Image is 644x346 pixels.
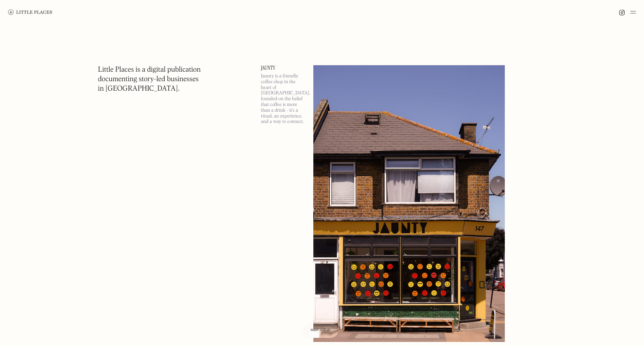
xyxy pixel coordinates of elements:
[302,323,338,338] a: Map view
[261,65,305,71] a: Jaunty
[313,65,505,342] img: Jaunty
[311,328,330,332] span: Map view
[261,73,305,125] p: Jaunty is a friendly coffee shop in the heart of [GEOGRAPHIC_DATA], founded on the belief that co...
[98,65,201,94] h1: Little Places is a digital publication documenting story-led businesses in [GEOGRAPHIC_DATA].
